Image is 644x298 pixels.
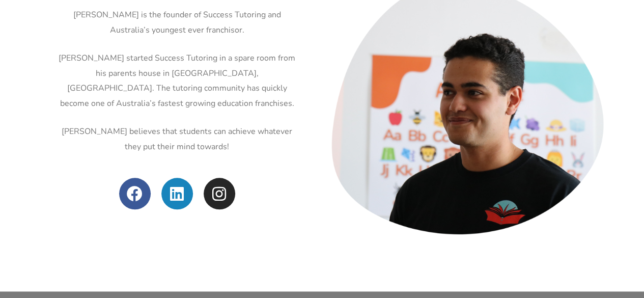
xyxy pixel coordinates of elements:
[58,124,297,154] p: [PERSON_NAME] believes that students can achieve whatever they put their mind towards!
[58,8,297,38] p: [PERSON_NAME] is the founder of Success Tutoring and Australia’s youngest ever franchisor.
[58,51,297,112] p: [PERSON_NAME] started Success Tutoring in a spare room from his parents house in [GEOGRAPHIC_DATA...
[474,183,644,298] iframe: Chat Widget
